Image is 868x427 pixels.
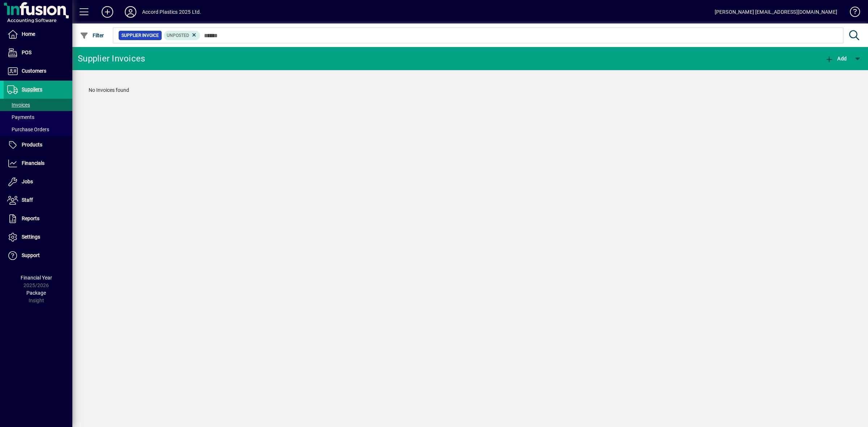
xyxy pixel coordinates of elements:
span: Financial Year [21,275,52,281]
a: Jobs [4,173,72,191]
button: Add [96,5,119,18]
span: Suppliers [22,86,42,92]
span: Support [22,252,40,258]
a: POS [4,44,72,62]
span: Settings [22,234,40,240]
a: Purchase Orders [4,123,72,136]
mat-chip: Invoice Status: Unposted [164,31,200,40]
span: Unposted [167,33,189,38]
a: Home [4,25,72,43]
span: Supplier Invoice [122,32,159,39]
span: Filter [80,33,104,38]
span: Products [22,142,42,148]
span: Purchase Orders [7,127,49,132]
span: Payments [7,114,34,120]
a: Settings [4,228,72,246]
button: Profile [119,5,142,18]
span: Staff [22,197,33,203]
span: Add [825,56,847,61]
div: No Invoices found [81,79,859,101]
span: Customers [22,68,46,74]
span: POS [22,50,31,55]
span: Jobs [22,179,33,184]
span: Reports [22,215,39,221]
span: Package [26,290,46,296]
div: Supplier Invoices [78,53,145,64]
a: Reports [4,210,72,228]
a: Financials [4,154,72,172]
a: Support [4,247,72,265]
a: Knowledge Base [844,1,859,25]
button: Add [823,52,848,65]
span: Home [22,31,35,37]
span: Invoices [7,102,30,108]
a: Products [4,136,72,154]
a: Staff [4,191,72,209]
span: Financials [22,160,44,166]
a: Payments [4,111,72,123]
div: [PERSON_NAME] [EMAIL_ADDRESS][DOMAIN_NAME] [715,6,837,18]
div: Accord Plastics 2025 Ltd. [142,6,201,18]
a: Customers [4,62,72,80]
a: Invoices [4,99,72,111]
button: Filter [78,29,106,42]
